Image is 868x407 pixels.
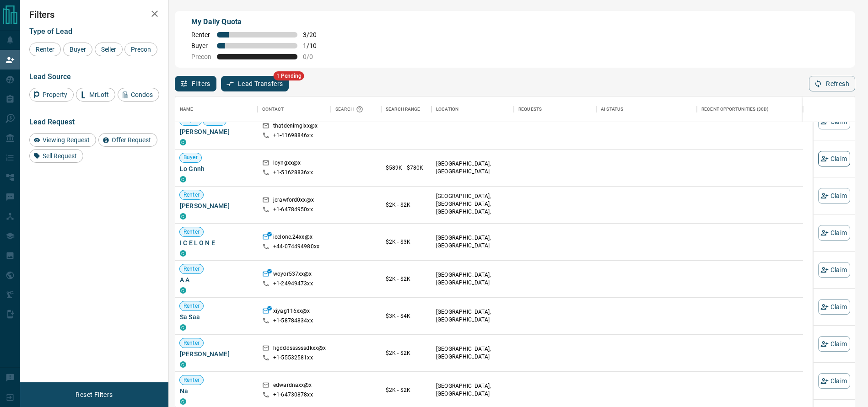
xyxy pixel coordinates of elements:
span: A A [180,275,253,284]
p: [GEOGRAPHIC_DATA], [GEOGRAPHIC_DATA] [436,382,509,398]
button: Reset Filters [70,387,119,402]
button: Lead Transfers [221,76,289,91]
div: Renter [29,43,61,56]
div: condos.ca [180,361,186,368]
div: Buyer [63,43,92,56]
span: 3 / 20 [303,31,323,38]
div: Search [335,96,366,122]
span: Buyer [66,46,89,53]
button: Filters [175,76,216,91]
span: Buyer [191,42,211,49]
span: Lead Source [29,72,71,81]
span: Property [39,91,70,98]
p: $3K - $4K [386,312,427,320]
div: Sell Request [29,149,83,163]
div: Search Range [381,96,431,122]
p: $2K - $2K [386,349,427,357]
span: Viewing Request [39,136,93,144]
span: Renter [180,265,203,273]
p: [GEOGRAPHIC_DATA], [GEOGRAPHIC_DATA] [436,345,509,361]
p: +1- 64730878xx [273,391,313,399]
button: Claim [818,299,850,315]
div: AI Status [596,96,697,122]
span: Condos [128,91,156,98]
div: Name [180,96,194,122]
div: Recent Opportunities (30d) [697,96,803,122]
span: Lead Request [29,118,75,126]
button: Claim [818,225,850,241]
p: +1- 51628836xx [273,169,313,177]
p: [GEOGRAPHIC_DATA], [GEOGRAPHIC_DATA] [436,234,509,250]
div: Offer Request [98,133,157,147]
span: Sell Request [39,152,80,160]
span: Renter [180,191,203,199]
p: +44- 074494980xx [273,243,319,251]
span: Seller [98,46,119,53]
div: Viewing Request [29,133,96,147]
span: MrLoft [86,91,112,98]
div: Location [436,96,458,122]
span: Renter [32,46,58,53]
button: Claim [818,373,850,389]
p: thatdenimgixx@x [273,122,318,132]
span: Buyer [180,117,201,125]
p: $589K - $780K [386,164,427,172]
p: icelone.24xx@x [273,233,313,243]
span: Renter [191,31,211,38]
p: $2K - $2K [386,201,427,209]
div: Contact [262,96,284,122]
div: Recent Opportunities (30d) [701,96,769,122]
div: Name [175,96,258,122]
p: +1- 55532581xx [273,354,313,362]
span: [PERSON_NAME] [180,127,253,136]
span: Precon [191,53,211,60]
p: [GEOGRAPHIC_DATA], [GEOGRAPHIC_DATA] [436,308,509,324]
p: edwardnaxx@x [273,381,312,391]
div: Search Range [386,96,421,122]
span: Renter [180,339,203,347]
span: Buyer [180,154,201,162]
span: [PERSON_NAME] [180,201,253,210]
div: condos.ca [180,287,186,294]
button: Claim [818,151,850,166]
div: AI Status [601,96,623,122]
div: condos.ca [180,213,186,220]
button: Claim [818,114,850,129]
p: [GEOGRAPHIC_DATA], [GEOGRAPHIC_DATA] [436,160,509,176]
p: +1- 24949473xx [273,280,313,288]
div: condos.ca [180,250,186,257]
p: jcrawford0xx@x [273,196,314,206]
span: Renter [180,228,203,236]
div: Location [431,96,514,122]
span: Renter [180,302,203,310]
div: Precon [124,43,157,56]
span: Lo Gnnh [180,164,253,173]
div: Condos [118,88,159,102]
span: 1 / 10 [303,42,323,49]
div: condos.ca [180,139,186,145]
p: My Daily Quota [191,16,323,27]
span: 0 / 0 [303,53,323,60]
button: Refresh [809,76,855,91]
span: Renter [203,117,226,125]
div: condos.ca [180,324,186,331]
div: Requests [518,96,542,122]
p: +1- 41698846xx [273,132,313,139]
span: [PERSON_NAME] [180,349,253,359]
span: Type of Lead [29,27,72,36]
div: Seller [95,43,123,56]
button: Claim [818,336,850,352]
p: woyor537xx@x [273,270,312,280]
div: Property [29,88,74,102]
h2: Filters [29,9,159,20]
button: Claim [818,188,850,203]
span: I C E L O N E [180,238,253,247]
span: Offer Request [108,136,154,144]
div: condos.ca [180,398,186,405]
span: Renter [180,376,203,384]
p: hgdddssssssdkxx@x [273,344,326,354]
p: [GEOGRAPHIC_DATA], [GEOGRAPHIC_DATA], [GEOGRAPHIC_DATA], [GEOGRAPHIC_DATA] [436,193,509,224]
span: Na [180,386,253,396]
span: 1 Pending [274,71,304,80]
div: MrLoft [76,88,115,102]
